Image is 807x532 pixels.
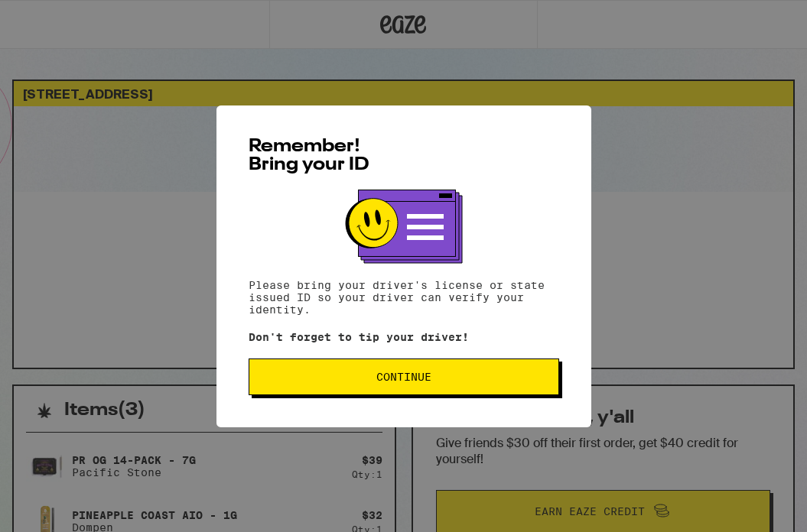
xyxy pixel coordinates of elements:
[249,331,559,343] p: Don't forget to tip your driver!
[376,371,431,382] span: Continue
[249,358,559,395] button: Continue
[9,11,110,23] span: Hi. Need any help?
[249,138,369,174] span: Remember! Bring your ID
[249,279,559,316] p: Please bring your driver's license or state issued ID so your driver can verify your identity.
